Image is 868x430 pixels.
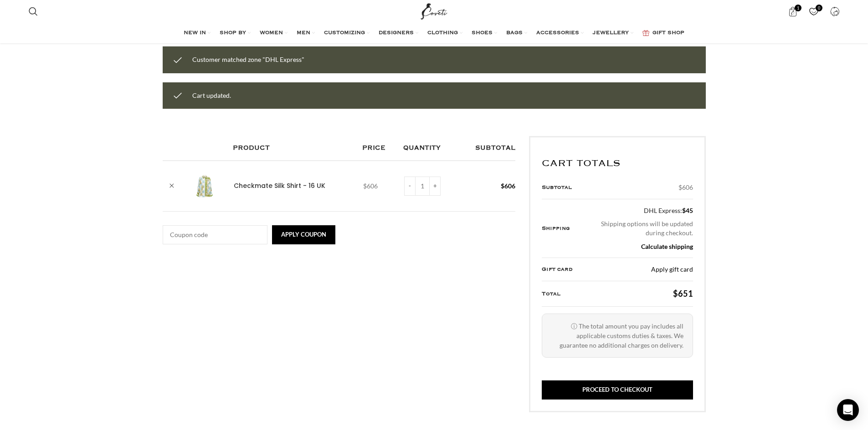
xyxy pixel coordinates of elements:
div: Customer matched zone "DHL Express" [163,46,706,73]
span: DESIGNERS [379,30,414,37]
p: Shipping options will be updated during checkout. [591,219,693,237]
div: My Wishlist [804,2,823,20]
span: $ [678,183,682,191]
p: ⓘ The total amount you pay includes all applicable customs duties & taxes. We guarantee no additi... [542,314,693,358]
span: MEN [297,30,310,37]
input: Product quantity [416,177,429,196]
th: Subtotal [459,136,515,160]
span: ACCESSORIES [536,30,579,37]
bdi: 606 [363,182,378,190]
input: Coupon code [163,225,267,244]
input: - [404,177,416,196]
bdi: 606 [678,183,693,191]
a: Apply gift card [651,265,693,274]
a: Calculate shipping [641,243,693,250]
a: DESIGNERS [379,24,418,42]
a: WOMEN [260,24,288,42]
span: 1 [795,5,801,11]
a: JEWELLERY [593,24,633,42]
span: BAGS [506,30,523,37]
a: SHOP BY [220,24,251,42]
span: $ [682,207,686,214]
div: Cart updated. [163,82,706,109]
a: 1 [783,2,802,20]
span: SHOP BY [220,30,246,37]
a: Site logo [419,7,449,15]
a: CLOTHING [427,24,462,42]
span: $ [501,182,504,190]
a: MEN [297,24,315,42]
a: NEW IN [184,24,211,42]
span: WOMEN [260,30,283,37]
img: GiftBag [642,30,649,36]
input: + [429,177,441,196]
span: $ [363,182,367,190]
span: GIFT SHOP [652,30,684,37]
th: Quantity [399,136,459,160]
span: JEWELLERY [593,30,629,37]
span: NEW IN [184,30,206,37]
th: Price [358,136,399,160]
img: Alemais [186,168,223,204]
div: Open Intercom Messenger [837,399,859,421]
th: Product [228,136,358,160]
span: SHOES [472,30,493,37]
a: CUSTOMIZING [324,24,370,42]
span: $ [673,288,678,298]
th: Gift card [542,258,586,281]
button: Apply coupon [272,225,335,244]
h2: Cart totals [542,158,693,169]
th: Total [542,281,586,306]
bdi: 651 [673,288,693,298]
a: GIFT SHOP [642,24,684,42]
a: Proceed to checkout [542,380,693,400]
label: DHL Express: [591,206,693,215]
bdi: 45 [682,207,693,214]
span: 0 [816,5,822,11]
a: Checkmate Silk Shirt - 16 UK [234,182,325,191]
a: Search [24,2,42,20]
div: Main navigation [24,24,844,42]
a: 0 [804,2,823,20]
a: BAGS [506,24,527,42]
a: Remove Checkmate Silk Shirt - 16 UK from cart [165,179,179,193]
th: Subtotal [542,176,586,199]
th: Shipping [542,199,586,258]
a: SHOES [472,24,497,42]
a: ACCESSORIES [536,24,584,42]
bdi: 606 [501,182,515,190]
span: CUSTOMIZING [324,30,365,37]
span: CLOTHING [427,30,458,37]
